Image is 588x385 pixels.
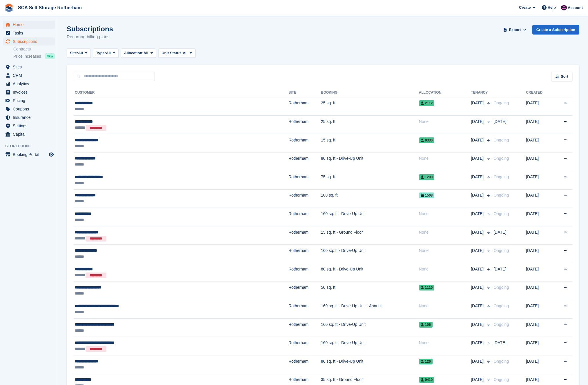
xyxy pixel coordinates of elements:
span: Insurance [13,113,48,121]
span: Ongoing [493,193,509,197]
td: 100 sq. ft [321,189,419,208]
td: 75 sq. ft [321,171,419,190]
a: Preview store [48,151,55,158]
td: 160 sq. ft - Drive-Up Unit [321,318,419,337]
td: [DATE] [526,300,553,319]
a: SCA Self Storage Rotherham [16,3,84,12]
span: Site: [70,50,78,56]
span: 0410 [419,377,435,383]
a: menu [3,37,55,46]
td: Rotherham [288,263,321,282]
span: [DATE] [471,229,485,235]
td: Rotherham [288,355,321,374]
span: [DATE] [471,100,485,106]
span: All [144,50,148,56]
td: Rotherham [288,134,321,152]
th: Allocation [419,88,471,97]
a: menu [3,63,55,71]
td: [DATE] [526,171,553,190]
span: Capital [13,130,48,138]
td: [DATE] [526,189,553,208]
a: menu [3,88,55,96]
span: Ongoing [493,156,509,161]
span: [DATE] [493,119,506,124]
span: [DATE] [493,267,506,271]
td: 50 sq. ft [321,282,419,300]
span: All [106,50,111,56]
a: menu [3,105,55,113]
h1: Subscriptions [67,25,113,33]
img: stora-icon-8386f47178a22dfd0bd8f6a31ec36ba5ce8667c1dd55bd0f319d3a0aa187defe.svg [5,3,13,12]
span: [DATE] [471,358,485,364]
td: 80 sq. ft - Drive-Up Unit [321,355,419,374]
th: Customer [74,88,288,97]
td: Rotherham [288,116,321,134]
span: [DATE] [471,340,485,346]
span: [DATE] [493,230,506,235]
td: 25 sq. ft [321,116,419,134]
td: Rotherham [288,208,321,226]
span: [DATE] [471,155,485,161]
span: Unit Status: [161,50,183,56]
span: Price increases [13,54,41,59]
td: [DATE] [526,226,553,245]
td: 25 sq. ft [321,97,419,116]
button: Allocation: All [121,48,156,58]
a: menu [3,80,55,88]
img: Dale Chapman [561,5,567,10]
span: Booking Portal [13,150,48,159]
span: Coupons [13,105,48,113]
div: None [419,340,471,346]
td: [DATE] [526,282,553,300]
span: Ongoing [493,322,509,327]
span: Pricing [13,97,48,105]
span: [DATE] [493,340,506,345]
span: 1200 [419,174,435,180]
td: [DATE] [526,134,553,152]
span: 1110 [419,285,435,290]
td: [DATE] [526,263,553,282]
a: menu [3,122,55,130]
td: 80 sq. ft - Drive-Up Unit [321,263,419,282]
th: Site [288,88,321,97]
span: Ongoing [493,175,509,179]
span: [DATE] [471,119,485,125]
span: [DATE] [471,322,485,328]
td: [DATE] [526,337,553,355]
td: [DATE] [526,97,553,116]
button: Export [502,25,528,34]
span: Create [519,5,531,10]
th: Booking [321,88,419,97]
span: [DATE] [471,192,485,198]
span: Ongoing [493,359,509,364]
span: Ongoing [493,377,509,382]
span: Home [13,21,48,29]
td: Rotherham [288,171,321,190]
span: [DATE] [471,174,485,180]
span: Ongoing [493,304,509,308]
td: Rotherham [288,245,321,263]
div: None [419,229,471,235]
span: [DATE] [471,303,485,309]
div: NEW [45,53,55,59]
span: 1508 [419,192,435,198]
td: Rotherham [288,300,321,319]
span: Settings [13,122,48,130]
span: [DATE] [471,266,485,272]
td: 15 sq. ft - Ground Floor [321,226,419,245]
td: [DATE] [526,152,553,171]
td: [DATE] [526,245,553,263]
span: 0330 [419,137,435,143]
span: Allocation: [124,50,144,56]
span: Subscriptions [13,37,48,46]
span: Account [568,5,583,11]
td: Rotherham [288,189,321,208]
td: 15 sq. ft [321,134,419,152]
td: [DATE] [526,116,553,134]
td: 160 sq. ft - Drive-Up Unit [321,208,419,226]
span: Export [509,27,521,33]
a: menu [3,113,55,121]
td: Rotherham [288,337,321,355]
div: None [419,155,471,161]
th: Tenancy [471,88,491,97]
